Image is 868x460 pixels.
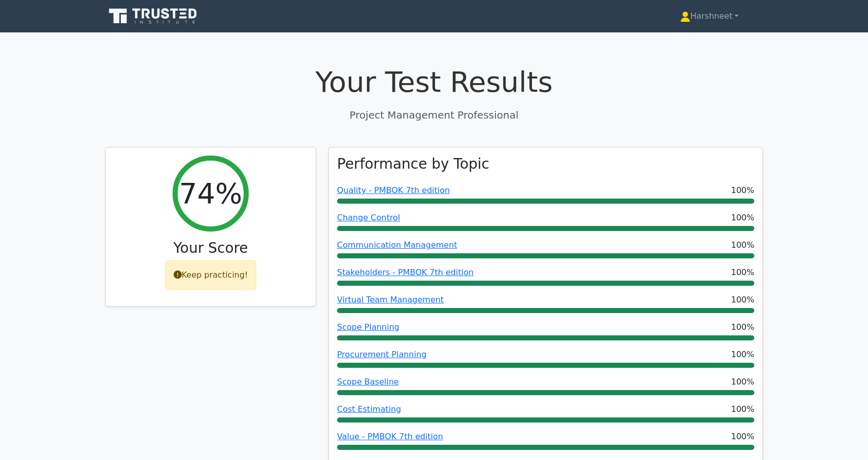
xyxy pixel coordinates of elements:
h1: Your Test Results [105,65,763,99]
span: 100% [731,266,754,279]
a: Scope Baseline [337,377,399,387]
a: Scope Planning [337,322,399,332]
span: 100% [731,212,754,224]
a: Cost Estimating [337,404,401,414]
span: 100% [731,376,754,388]
span: 100% [731,239,754,251]
a: Procurement Planning [337,350,426,359]
a: Virtual Team Management [337,295,444,304]
span: 100% [731,294,754,306]
a: Quality - PMBOK 7th edition [337,185,450,195]
a: Communication Management [337,240,457,250]
span: 100% [731,403,754,415]
span: 100% [731,431,754,443]
span: 100% [731,349,754,361]
p: Project Management Professional [105,107,763,123]
a: Harshneet [656,6,763,26]
div: Keep practicing! [165,260,257,290]
span: 100% [731,184,754,197]
a: Stakeholders - PMBOK 7th edition [337,267,474,277]
a: Value - PMBOK 7th edition [337,432,443,441]
h3: Performance by Topic [337,156,489,173]
h2: 74% [179,176,242,210]
h3: Your Score [114,240,308,257]
a: Change Control [337,213,400,222]
span: 100% [731,321,754,333]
